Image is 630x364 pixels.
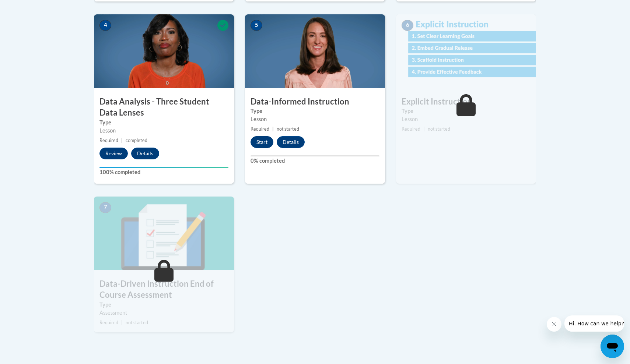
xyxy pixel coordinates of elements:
[99,138,118,143] span: Required
[251,136,273,148] button: Start
[99,320,118,325] span: Required
[251,115,379,123] div: Lesson
[131,148,159,159] button: Details
[126,320,148,325] span: not started
[121,320,123,325] span: |
[396,96,536,107] h3: Explicit Instruction
[251,20,262,31] span: 5
[277,136,305,148] button: Details
[99,309,228,317] div: Assessment
[126,138,147,143] span: completed
[601,335,624,358] iframe: Button to launch messaging window
[99,301,228,309] label: Type
[99,127,228,135] div: Lesson
[99,119,228,127] label: Type
[396,14,536,88] img: Course Image
[251,157,379,165] label: 0% completed
[251,107,379,115] label: Type
[277,126,299,132] span: not started
[245,96,385,107] h3: Data-Informed Instruction
[99,202,111,213] span: 7
[272,126,274,132] span: |
[423,126,425,132] span: |
[251,126,269,132] span: Required
[428,126,450,132] span: not started
[94,197,234,270] img: Course Image
[564,315,624,332] iframe: Message from company
[245,14,385,88] img: Course Image
[99,168,228,176] label: 100% completed
[547,317,561,332] iframe: Close message
[402,115,531,123] div: Lesson
[94,96,234,119] h3: Data Analysis - Three Student Data Lenses
[402,107,531,115] label: Type
[402,20,413,31] span: 6
[94,14,234,88] img: Course Image
[94,278,234,301] h3: Data-Driven Instruction End of Course Assessment
[99,148,128,159] button: Review
[99,20,111,31] span: 4
[121,138,123,143] span: |
[99,167,228,168] div: Your progress
[402,126,420,132] span: Required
